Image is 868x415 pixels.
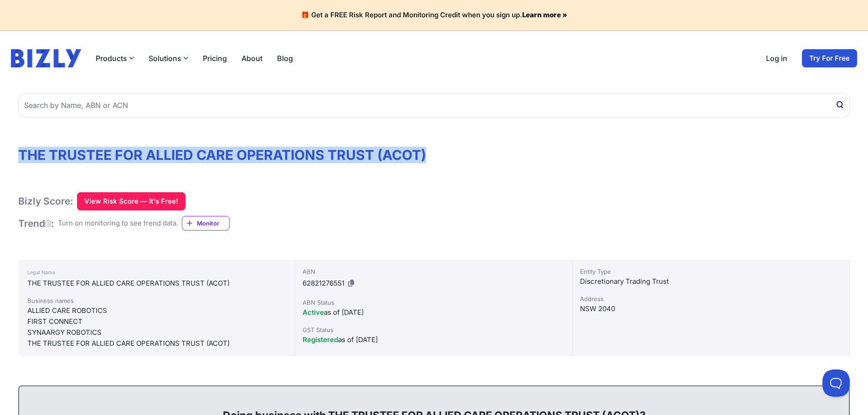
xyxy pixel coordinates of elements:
span: 62821276551 [303,279,344,287]
div: Address [580,294,842,303]
div: THE TRUSTEE FOR ALLIED CARE OPERATIONS TRUST (ACOT) [27,278,286,289]
div: ABN Status [303,298,565,307]
div: ABN [303,267,565,276]
span: Registered [303,335,338,344]
div: Legal Name [27,267,286,278]
div: as of [DATE] [303,334,565,345]
button: Products [96,53,134,64]
div: as of [DATE] [303,307,565,318]
a: Log in [766,53,787,64]
h4: 🎁 Get a FREE Risk Report and Monitoring Credit when you sign up. [11,11,857,20]
div: FIRST CONNECT [27,316,286,327]
a: Pricing [203,53,227,64]
a: Try For Free [802,49,857,67]
h1: THE TRUSTEE FOR ALLIED CARE OPERATIONS TRUST (ACOT) [18,147,850,163]
button: Solutions [149,53,188,64]
h1: Bizly Score: [18,195,73,207]
div: Discretionary Trading Trust [580,276,842,287]
button: View Risk Score — It's Free! [77,192,185,210]
input: Search by Name, ABN or ACN [18,93,850,118]
a: Learn more » [522,10,567,19]
div: GST Status [303,325,565,334]
span: Active [303,308,324,317]
div: Turn on monitoring to see trend data. [58,218,178,229]
div: THE TRUSTEE FOR ALLIED CARE OPERATIONS TRUST (ACOT) [27,338,286,349]
span: Monitor [197,219,229,228]
a: Blog [277,53,293,64]
div: Entity Type [580,267,842,276]
div: NSW 2040 [580,303,842,314]
h1: Trend : [18,217,54,230]
div: ALLIED CARE ROBOTICS [27,305,286,316]
div: SYNAARGY ROBOTICS [27,327,286,338]
div: Business names [27,296,286,305]
a: About [241,53,262,64]
a: Monitor [182,216,230,231]
iframe: Toggle Customer Support [822,369,850,397]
